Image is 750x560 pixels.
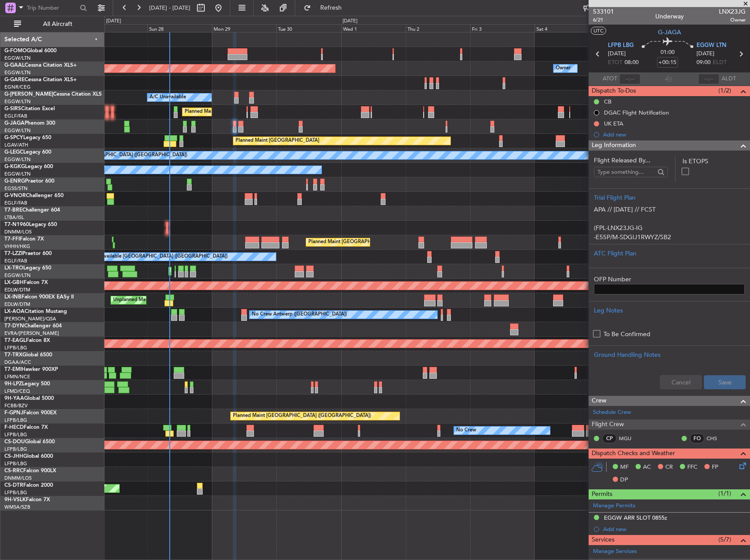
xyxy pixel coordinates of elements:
[712,463,718,472] span: FP
[4,483,53,488] a: CS-DTRFalcon 2000
[4,396,24,401] span: 9H-YAA
[594,205,745,214] p: APA // [DATE] // FCST
[719,16,746,24] span: Owner
[594,156,668,165] span: Flight Released By...
[594,233,745,242] p: -E55P/M-SDGIJ1RWYZ/SB2
[661,48,675,57] span: 01:00
[4,98,31,105] a: EGGW/LTN
[593,16,614,24] span: 6/21
[4,272,31,279] a: EGGW/LTN
[556,62,571,75] div: Owner
[4,266,23,271] span: LX-TRO
[592,420,624,430] span: Flight Crew
[655,12,684,21] div: Underway
[4,179,25,184] span: G-ENRG
[4,294,74,300] a: LX-INBFalcon 900EX EASy II
[4,258,27,264] a: EGLF/FAB
[4,439,25,445] span: CS-DOU
[4,243,30,250] a: VHHH/HKG
[665,463,673,472] span: CR
[4,454,53,459] a: CS-JHHGlobal 6000
[718,535,731,544] span: (5/7)
[4,156,31,163] a: EGGW/LTN
[4,229,32,235] a: DNMM/LOS
[4,77,77,83] a: G-GARECessna Citation XLS+
[236,134,319,147] div: Planned Maint [GEOGRAPHIC_DATA]
[4,367,21,372] span: T7-EMI
[4,77,25,83] span: G-GARE
[4,106,55,111] a: G-SIRSCitation Excel
[4,446,27,452] a: LFPB/LBG
[597,165,655,179] input: Type something...
[341,24,406,32] div: Wed 1
[593,408,631,417] a: Schedule Crew
[343,18,357,25] div: [DATE]
[593,547,637,556] a: Manage Services
[4,63,77,68] a: G-GAALCessna Citation XLS+
[4,388,30,395] a: LFMD/CEQ
[4,475,32,481] a: DNMM/LOS
[4,425,48,430] a: F-HECDFalcon 7X
[4,454,23,459] span: CS-JHH
[276,24,341,32] div: Tue 30
[690,434,704,443] div: FO
[604,98,611,105] div: CB
[619,74,640,84] input: --:--
[4,345,27,351] a: LFPB/LBG
[594,350,745,359] div: Ground Handling Notes
[4,439,55,445] a: CS-DOUGlobal 6500
[4,316,56,322] a: [PERSON_NAME]/QSA
[4,208,22,213] span: T7-BRE
[4,179,54,184] a: G-ENRGPraetor 600
[4,504,30,510] a: WMSA/SZB
[4,497,26,503] span: 9H-VSLK
[4,222,29,227] span: T7-N1960
[300,1,352,15] button: Refresh
[4,367,58,372] a: T7-EMIHawker 900XP
[619,434,639,442] a: MGU
[4,330,59,337] a: EVRA/[PERSON_NAME]
[4,135,51,140] a: G-SPCYLegacy 650
[4,121,55,126] a: G-JAGAPhenom 300
[4,381,50,387] a: 9H-LPZLegacy 500
[658,28,681,37] span: G-JAGA
[4,280,24,285] span: LX-GBH
[147,24,212,32] div: Sun 28
[4,171,31,177] a: EGGW/LTN
[4,92,102,97] a: G-[PERSON_NAME]Cessna Citation XLS
[470,24,535,32] div: Fri 3
[4,402,28,409] a: FCBB/BZV
[713,58,727,67] span: ELDT
[4,425,24,430] span: F-HECD
[4,323,24,329] span: T7-DYN
[592,535,614,545] span: Services
[535,24,599,32] div: Sat 4
[4,48,57,54] a: G-FOMOGlobal 6000
[592,140,636,151] span: Leg Information
[4,55,31,61] a: EGGW/LTN
[608,50,626,58] span: [DATE]
[4,135,23,140] span: G-SPCY
[4,352,52,358] a: T7-TRXGlobal 6500
[4,410,23,416] span: F-GPNJ
[4,142,28,148] a: LGAV/ATH
[594,223,745,233] p: (FPL-LNX23JG-IG
[718,489,731,498] span: (1/1)
[406,24,470,32] div: Thu 2
[23,21,93,27] span: All Aircraft
[83,24,147,32] div: Sat 27
[233,409,371,423] div: Planned Maint [GEOGRAPHIC_DATA] ([GEOGRAPHIC_DATA])
[592,449,675,459] span: Dispatch Checks and Weather
[4,431,27,438] a: LFPB/LBG
[591,27,606,35] button: UTC
[4,164,25,169] span: G-KGKG
[4,193,26,198] span: G-VNOR
[620,463,629,472] span: MF
[4,193,64,198] a: G-VNORChallenger 650
[594,306,745,315] div: Leg Notes
[4,338,26,343] span: T7-EAGL
[4,287,30,293] a: EDLW/DTM
[150,91,186,104] div: A/C Unavailable
[4,410,57,416] a: F-GPNJFalcon 900EX
[4,150,23,155] span: G-LEGC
